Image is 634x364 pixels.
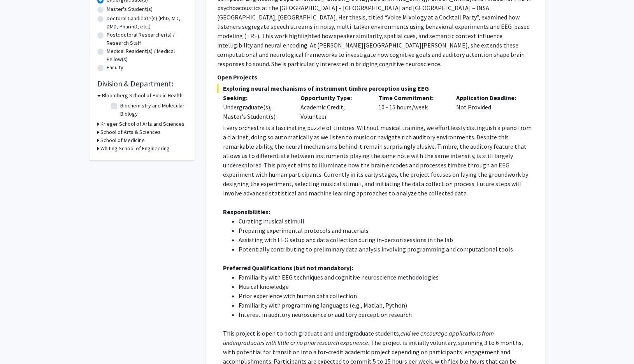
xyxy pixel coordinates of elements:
div: Not Provided [450,93,528,121]
label: Biochemistry and Molecular Biology [120,102,185,118]
div: Undergraduate(s), Master's Student(s) [223,102,289,121]
p: Every orchestra is a fascinating puzzle of timbres. Without musical training, we effortlessly dis... [223,123,534,198]
p: Opportunity Type: [300,93,367,102]
iframe: Chat [6,329,33,358]
h3: School of Arts & Sciences [100,128,161,136]
label: Doctoral Candidate(s) (PhD, MD, DMD, PharmD, etc.) [107,14,187,31]
h3: Bloomberg School of Public Health [102,91,183,100]
li: Musical knowledge [239,282,534,291]
p: Application Deadline: [456,93,522,102]
li: Potentially contributing to preliminary data analysis involving programming and computational tools [239,244,534,254]
h2: Division & Department: [97,79,187,88]
p: Seeking: [223,93,289,102]
h3: Whiting School of Engineering [100,144,170,153]
label: Faculty [107,63,123,72]
div: Academic Credit, Volunteer [295,93,372,121]
span: Exploring neural mechanisms of instrument timbre perception using EEG [217,84,534,93]
li: Curating musical stimuli [239,216,534,226]
label: Master's Student(s) [107,5,153,13]
p: Open Projects [217,72,534,82]
li: Preparing experimental protocols and materials [239,226,534,235]
h3: Krieger School of Arts and Sciences [100,120,184,128]
strong: Responsibilities: [223,208,270,216]
li: Familiarity with EEG techniques and cognitive neuroscience methodologies [239,273,534,282]
li: Assisting with EEG setup and data collection during in-person sessions in the lab [239,235,534,244]
strong: Preferred Qualifications (but not mandatory): [223,264,353,272]
label: Medical Resident(s) / Medical Fellow(s) [107,47,187,63]
li: Familiarity with programming languages (e.g., Matlab, Python) [239,301,534,310]
p: Time Commitment: [378,93,444,102]
h3: School of Medicine [100,136,145,144]
label: Postdoctoral Researcher(s) / Research Staff [107,31,187,47]
li: Prior experience with human data collection [239,291,534,301]
div: 10 - 15 hours/week [372,93,450,121]
li: Interest in auditory neuroscience or auditory perception research [239,310,534,319]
